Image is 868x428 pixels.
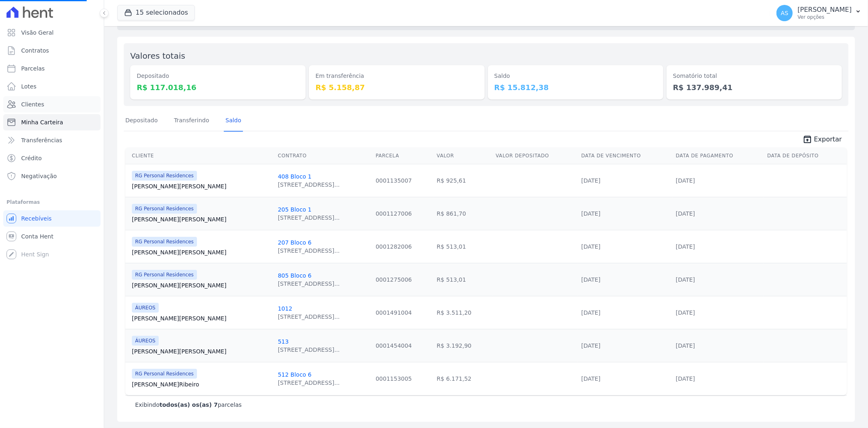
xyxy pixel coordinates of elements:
[492,148,578,164] th: Valor Depositado
[21,172,57,180] span: Negativação
[275,148,372,164] th: Contrato
[224,110,243,132] a: Saldo
[278,313,340,321] div: [STREET_ADDRESS]...
[676,177,695,184] a: [DATE]
[3,150,101,166] a: Crédito
[3,96,101,113] a: Clientes
[132,336,159,346] span: ÁUREOS
[278,272,312,279] a: 805 Bloco 6
[814,135,842,144] span: Exportar
[581,276,600,283] a: [DATE]
[21,29,54,37] span: Visão Geral
[676,309,695,316] a: [DATE]
[581,375,600,382] a: [DATE]
[278,379,340,387] div: [STREET_ADDRESS]...
[798,6,852,14] p: [PERSON_NAME]
[21,136,62,144] span: Transferências
[433,230,492,263] td: R$ 513,01
[376,243,412,250] a: 0001282006
[494,82,657,93] dd: R$ 15.812,38
[581,210,600,217] a: [DATE]
[3,168,101,184] a: Negativação
[802,135,812,144] i: unarchive
[376,276,412,283] a: 0001275006
[3,42,101,59] a: Contratos
[376,309,412,316] a: 0001491004
[433,362,492,395] td: R$ 6.171,52
[581,243,600,250] a: [DATE]
[21,46,49,55] span: Contratos
[581,177,600,184] a: [DATE]
[3,228,101,245] a: Conta Hent
[278,206,312,213] a: 205 Bloco 1
[117,5,195,20] button: 15 selecionados
[21,118,63,126] span: Minha Carteira
[132,171,197,181] span: RG Personal Residences
[581,342,600,349] a: [DATE]
[796,135,848,146] a: unarchive Exportar
[3,24,101,41] a: Visão Geral
[132,380,271,388] a: [PERSON_NAME]Ribeiro
[372,148,433,164] th: Parcela
[770,2,868,24] button: AS [PERSON_NAME] Ver opções
[21,100,44,108] span: Clientes
[278,371,312,378] a: 512 Bloco 6
[124,110,160,132] a: Depositado
[433,197,492,230] td: R$ 861,70
[278,247,340,255] div: [STREET_ADDRESS]...
[173,110,211,132] a: Transferindo
[798,14,852,20] p: Ver opções
[676,342,695,349] a: [DATE]
[673,148,764,164] th: Data de Pagamento
[673,82,835,93] dd: R$ 137.989,41
[433,329,492,362] td: R$ 3.192,90
[433,263,492,296] td: R$ 513,01
[376,177,412,184] a: 0001135007
[433,148,492,164] th: Valor
[132,314,271,322] a: [PERSON_NAME][PERSON_NAME]
[278,239,312,246] a: 207 Bloco 6
[278,338,289,345] a: 513
[21,154,42,162] span: Crédito
[132,215,271,223] a: [PERSON_NAME][PERSON_NAME]
[278,305,293,312] a: 1012
[433,164,492,197] td: R$ 925,61
[125,148,275,164] th: Cliente
[278,346,340,354] div: [STREET_ADDRESS]...
[135,401,242,409] p: Exibindo parcelas
[21,214,52,223] span: Recebíveis
[376,375,412,382] a: 0001153005
[673,72,835,80] dt: Somatório total
[132,347,271,355] a: [PERSON_NAME][PERSON_NAME]
[132,182,271,190] a: [PERSON_NAME][PERSON_NAME]
[21,82,37,90] span: Lotes
[132,303,159,313] span: ÁUREOS
[132,204,197,214] span: RG Personal Residences
[21,232,53,240] span: Conta Hent
[137,72,299,80] dt: Depositado
[676,375,695,382] a: [DATE]
[278,214,340,222] div: [STREET_ADDRESS]...
[278,173,312,180] a: 408 Bloco 1
[315,82,478,93] dd: R$ 5.158,87
[433,296,492,329] td: R$ 3.511,20
[494,72,657,80] dt: Saldo
[137,82,299,93] dd: R$ 117.018,16
[3,210,101,227] a: Recebíveis
[3,78,101,95] a: Lotes
[676,276,695,283] a: [DATE]
[132,270,197,280] span: RG Personal Residences
[3,114,101,130] a: Minha Carteira
[764,148,847,164] th: Data de Depósito
[676,210,695,217] a: [DATE]
[781,10,788,16] span: AS
[376,342,412,349] a: 0001454004
[3,60,101,77] a: Parcelas
[7,197,97,207] div: Plataformas
[21,64,45,73] span: Parcelas
[376,210,412,217] a: 0001127006
[278,280,340,288] div: [STREET_ADDRESS]...
[3,132,101,148] a: Transferências
[132,281,271,289] a: [PERSON_NAME][PERSON_NAME]
[132,369,197,379] span: RG Personal Residences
